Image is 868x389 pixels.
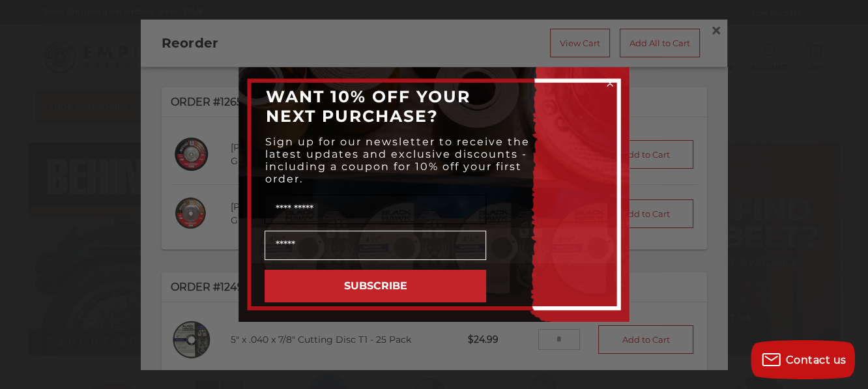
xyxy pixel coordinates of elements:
button: Close dialog [603,77,616,90]
input: Email [265,231,486,260]
button: SUBSCRIBE [265,270,486,302]
span: Contact us [786,354,846,366]
button: Contact us [751,340,855,379]
span: WANT 10% OFF YOUR NEXT PURCHASE? [266,87,470,126]
span: Sign up for our newsletter to receive the latest updates and exclusive discounts - including a co... [265,136,530,185]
